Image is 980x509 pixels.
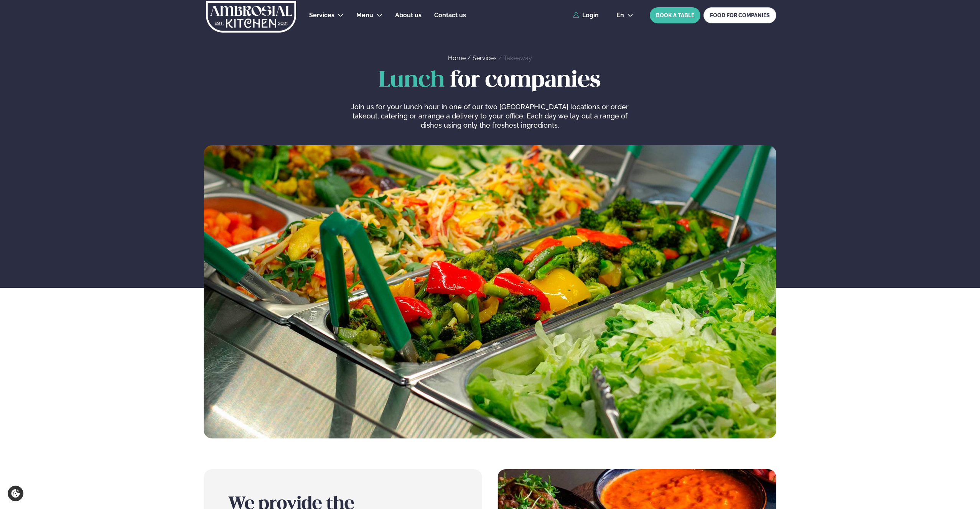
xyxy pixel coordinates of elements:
[356,11,373,19] span: Menu
[204,69,776,93] h1: for companies
[448,54,466,62] a: Home
[356,11,373,20] a: Menu
[498,54,504,62] span: /
[650,7,700,23] button: BOOK A TABLE
[616,12,624,18] span: en
[345,102,635,130] p: Join us for your lunch hour in one of our two [GEOGRAPHIC_DATA] locations or order takeout, cater...
[8,486,23,501] a: Cookie settings
[395,11,422,20] a: About us
[610,12,639,18] button: en
[204,145,776,438] img: image alt
[434,11,466,19] span: Contact us
[309,11,334,20] a: Services
[703,7,776,23] a: FOOD FOR COMPANIES
[434,11,466,20] a: Contact us
[573,12,599,19] a: Login
[395,11,422,19] span: About us
[504,54,532,62] a: Takeaway
[309,11,334,19] span: Services
[473,54,497,62] a: Services
[467,54,473,62] span: /
[205,1,297,33] img: logo
[379,70,445,91] span: Lunch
